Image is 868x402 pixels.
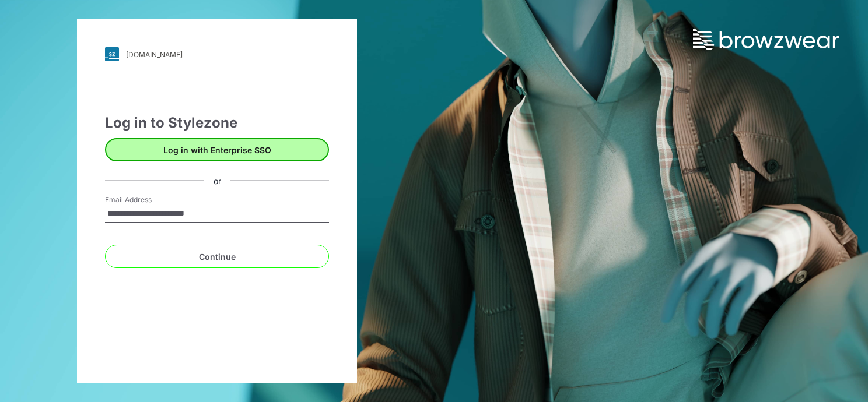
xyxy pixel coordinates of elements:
[105,138,329,161] button: Log in with Enterprise SSO
[126,50,183,59] div: [DOMAIN_NAME]
[105,47,119,61] img: svg+xml;base64,PHN2ZyB3aWR0aD0iMjgiIGhlaWdodD0iMjgiIHZpZXdCb3g9IjAgMCAyOCAyOCIgZmlsbD0ibm9uZSIgeG...
[105,112,329,133] div: Log in to Stylezone
[105,195,187,205] label: Email Address
[105,245,329,268] button: Continue
[693,29,839,50] img: browzwear-logo.73288ffb.svg
[204,174,230,186] div: or
[105,47,329,61] a: [DOMAIN_NAME]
